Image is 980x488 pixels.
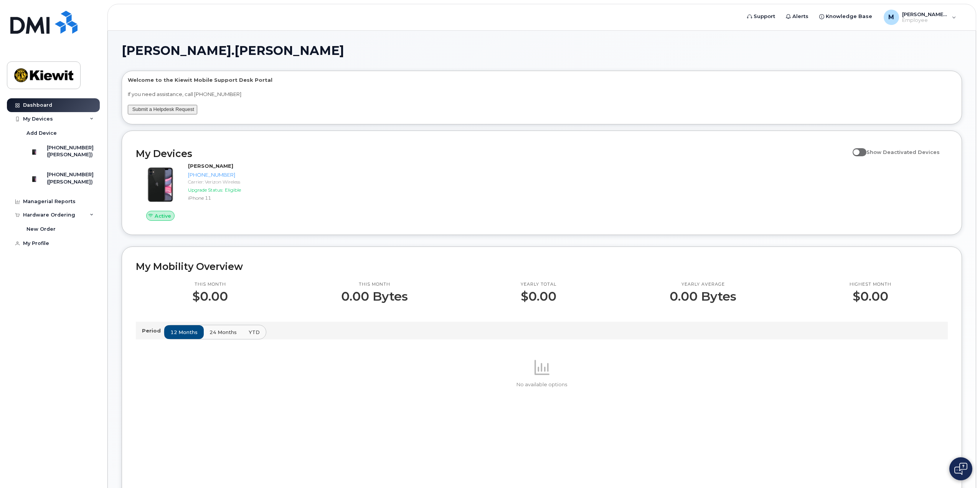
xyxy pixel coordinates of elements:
[188,163,233,169] strong: [PERSON_NAME]
[192,289,228,303] p: $0.00
[155,212,171,220] span: Active
[142,327,164,334] p: Period
[850,281,891,288] p: Highest month
[188,171,329,179] div: [PHONE_NUMBER]
[128,91,956,98] p: If you need assistance, call [PHONE_NUMBER]
[225,187,241,193] span: Eligible
[142,166,179,203] img: iPhone_11.jpg
[521,281,556,288] p: Yearly total
[954,463,967,475] img: Open chat
[341,289,408,303] p: 0.00 Bytes
[210,329,237,336] span: 24 months
[128,105,197,114] button: Submit a Helpdesk Request
[850,289,891,303] p: $0.00
[136,162,332,221] a: Active[PERSON_NAME][PHONE_NUMBER]Carrier: Verizon WirelessUpgrade Status:EligibleiPhone 11
[136,148,849,159] h2: My Devices
[136,381,948,388] p: No available options
[188,187,223,193] span: Upgrade Status:
[136,261,948,272] h2: My Mobility Overview
[853,145,859,151] input: Show Deactivated Devices
[188,179,329,185] div: Carrier: Verizon Wireless
[521,289,556,303] p: $0.00
[341,281,408,288] p: This month
[132,106,194,112] a: Submit a Helpdesk Request
[670,281,736,288] p: Yearly average
[866,149,940,155] span: Show Deactivated Devices
[188,195,329,201] div: iPhone 11
[192,281,228,288] p: This month
[122,45,344,56] span: [PERSON_NAME].[PERSON_NAME]
[670,289,736,303] p: 0.00 Bytes
[128,76,956,84] p: Welcome to the Kiewit Mobile Support Desk Portal
[249,329,260,336] span: YTD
